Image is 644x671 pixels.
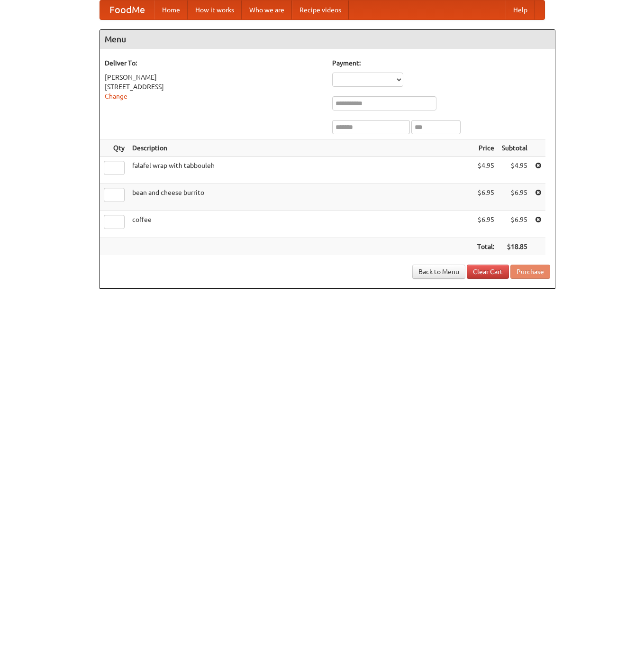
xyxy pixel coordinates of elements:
[332,58,550,68] h5: Payment:
[100,0,154,19] a: FoodMe
[154,0,188,19] a: Home
[188,0,242,19] a: How it works
[498,238,531,256] th: $18.85
[100,30,555,49] h4: Menu
[498,139,531,157] th: Subtotal
[473,238,498,256] th: Total:
[506,0,535,19] a: Help
[105,73,323,82] div: [PERSON_NAME]
[498,211,531,238] td: $6.95
[105,82,323,92] div: [STREET_ADDRESS]
[128,139,473,157] th: Description
[128,184,473,211] td: bean and cheese burrito
[467,265,509,279] a: Clear Cart
[473,211,498,238] td: $6.95
[128,157,473,184] td: falafel wrap with tabbouleh
[473,184,498,211] td: $6.95
[510,265,550,279] button: Purchase
[473,139,498,157] th: Price
[498,157,531,184] td: $4.95
[128,211,473,238] td: coffee
[292,0,349,19] a: Recipe videos
[412,265,465,279] a: Back to Menu
[105,58,323,68] h5: Deliver To:
[498,184,531,211] td: $6.95
[105,92,127,100] a: Change
[473,157,498,184] td: $4.95
[100,139,128,157] th: Qty
[242,0,292,19] a: Who we are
